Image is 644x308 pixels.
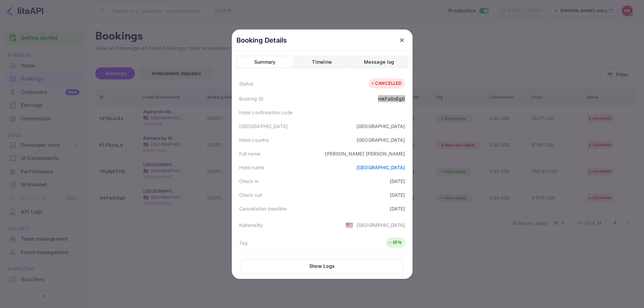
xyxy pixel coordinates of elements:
div: CANCELLED [370,80,401,87]
p: Booking Details [236,35,287,45]
a: [GEOGRAPHIC_DATA] [357,165,405,170]
span: United States [345,219,353,231]
button: Message log [351,57,407,67]
button: close [396,34,408,46]
div: [GEOGRAPHIC_DATA] [239,123,288,130]
div: Tag [239,239,248,246]
div: mkFa0oEg0 [378,95,405,102]
div: Booking ID [239,95,264,102]
div: Hotel country [239,136,269,143]
div: [DATE] [390,205,405,212]
div: Full name [239,150,260,157]
div: Message log [364,58,394,66]
div: Check in [239,178,259,185]
div: [GEOGRAPHIC_DATA] [357,136,405,143]
div: [DATE] [390,191,405,198]
div: Hotel name [239,164,265,171]
button: Show Logs [241,259,403,273]
button: Timeline [294,57,350,67]
div: [GEOGRAPHIC_DATA] [357,222,405,229]
div: Check out [239,191,262,198]
div: Cancellation deadline [239,205,287,212]
div: [DATE] [390,178,405,185]
div: Summary [254,58,276,66]
div: Status [239,80,254,87]
div: Nationality [239,222,263,229]
button: Summary [237,57,293,67]
div: RFN [388,239,401,246]
div: [GEOGRAPHIC_DATA] [357,123,405,130]
div: [PERSON_NAME] [PERSON_NAME] [325,150,405,157]
div: Timeline [312,58,332,66]
div: Hotel confirmation code [239,109,292,116]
